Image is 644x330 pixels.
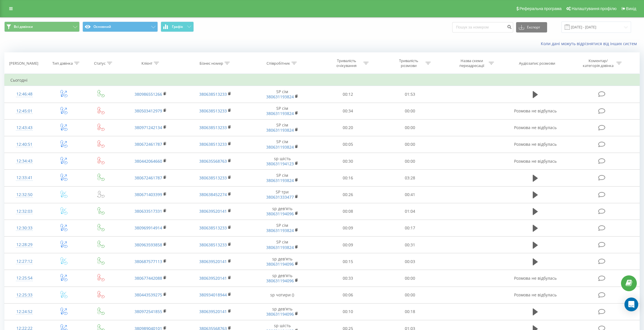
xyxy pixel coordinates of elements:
[379,253,441,270] td: 00:03
[172,25,183,29] span: Графік
[514,158,557,164] span: Розмова не відбулась
[248,170,317,186] td: SP сім
[135,225,162,231] a: 380969914914
[581,58,615,68] div: Коментар/категорія дзвінка
[379,203,441,220] td: 01:04
[317,153,379,170] td: 00:30
[266,144,294,150] a: 380631193824
[199,292,227,298] a: 380934018944
[135,192,162,197] a: 380671403399
[514,125,557,130] span: Розмова не відбулась
[379,303,441,320] td: 00:18
[248,86,317,103] td: SP сім
[10,156,39,167] div: 12:34:43
[379,153,441,170] td: 00:00
[141,61,152,66] div: Клієнт
[199,192,227,197] a: 380638452274
[266,161,294,166] a: 380631194123
[266,111,294,116] a: 380631193824
[379,220,441,236] td: 00:17
[199,259,227,264] a: 380639520141
[379,237,441,253] td: 00:31
[135,175,162,181] a: 380672461787
[14,24,33,29] span: Всі дзвінки
[199,175,227,181] a: 380638513233
[199,141,227,147] a: 380638513233
[317,103,379,119] td: 00:34
[248,220,317,236] td: SP сім
[393,58,424,68] div: Тривалість розмови
[519,61,555,66] div: Аудіозапис розмови
[248,203,317,220] td: sp дев'ять
[135,309,162,314] a: 380972541855
[52,61,73,66] div: Тип дзвінка
[379,119,441,136] td: 00:00
[10,222,39,234] div: 12:30:33
[135,292,162,298] a: 380443539275
[5,74,640,86] td: Сьогодні
[317,86,379,103] td: 00:12
[317,119,379,136] td: 00:20
[379,270,441,287] td: 00:00
[248,303,317,320] td: sp дев'ять
[266,178,294,183] a: 380631193824
[266,245,294,250] a: 380631193824
[248,103,317,119] td: SP сім
[135,275,162,281] a: 380677442088
[4,22,80,32] button: Всі дзвінки
[514,292,557,298] span: Розмова не відбулась
[317,303,379,320] td: 00:10
[248,270,317,287] td: sp дев'ять
[10,289,39,301] div: 12:25:33
[10,122,39,133] div: 12:43:43
[317,287,379,303] td: 00:06
[266,194,294,200] a: 380631333477
[10,239,39,250] div: 12:28:29
[248,136,317,153] td: SP сім
[199,208,227,214] a: 380639520141
[199,309,227,314] a: 380639520141
[248,119,317,136] td: SP сім
[248,186,317,203] td: SP три
[317,270,379,287] td: 00:33
[94,61,106,66] div: Статус
[379,103,441,119] td: 00:00
[317,170,379,186] td: 00:16
[317,203,379,220] td: 00:08
[248,287,317,303] td: sp чотири ()
[514,108,557,114] span: Розмова не відбулась
[10,105,39,117] div: 12:45:01
[200,61,223,66] div: Бізнес номер
[10,172,39,183] div: 12:33:41
[516,22,547,32] button: Експорт
[379,170,441,186] td: 03:28
[135,108,162,114] a: 380503412979
[541,41,640,46] a: Коли дані можуть відрізнятися вiд інших систем
[514,275,557,281] span: Розмова не відбулась
[457,58,487,68] div: Назва схеми переадресації
[267,61,290,66] div: Співробітник
[83,22,158,32] button: Основний
[266,211,294,216] a: 380631194096
[379,287,441,303] td: 00:00
[199,158,227,164] a: 380635568763
[135,158,162,164] a: 380442064660
[379,136,441,153] td: 00:00
[572,6,616,11] span: Налаштування профілю
[317,220,379,236] td: 00:09
[135,259,162,264] a: 380687577113
[626,6,636,11] span: Вихід
[10,189,39,200] div: 12:32:50
[266,278,294,283] a: 380631194096
[624,298,638,311] div: Open Intercom Messenger
[10,139,39,150] div: 12:40:51
[199,242,227,248] a: 380638513233
[248,253,317,270] td: sp дев'ять
[199,91,227,97] a: 380638513233
[10,206,39,217] div: 12:32:03
[317,186,379,203] td: 00:26
[379,86,441,103] td: 01:53
[135,141,162,147] a: 380672461787
[452,22,513,32] input: Пошук за номером
[317,253,379,270] td: 00:15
